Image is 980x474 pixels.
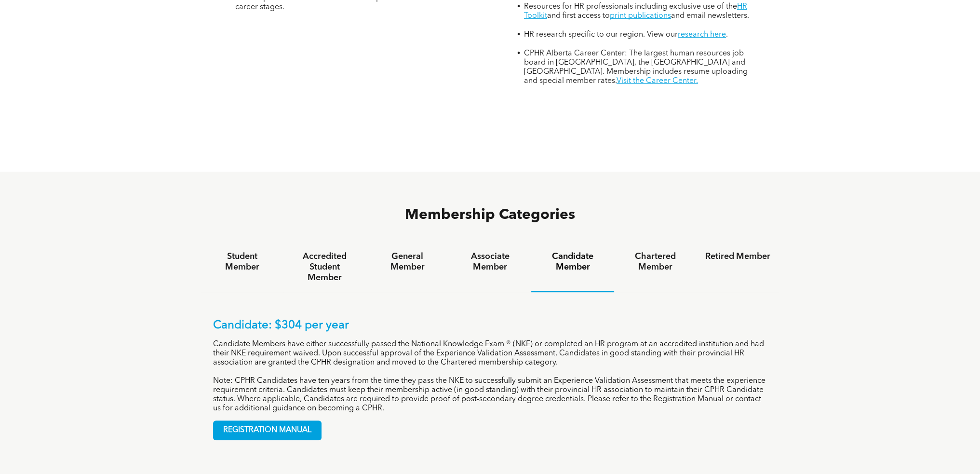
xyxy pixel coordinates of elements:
h4: Associate Member [457,251,523,272]
span: REGISTRATION MANUAL [214,421,321,440]
h4: Chartered Member [623,251,688,272]
span: Membership Categories [405,208,575,222]
h4: Retired Member [705,251,770,262]
p: Candidate: $304 per year [213,319,767,333]
a: REGISTRATION MANUAL [213,420,322,440]
h4: Student Member [210,251,275,272]
span: Resources for HR professionals including exclusive use of the [524,3,737,11]
p: Candidate Members have either successfully passed the National Knowledge Exam ® (NKE) or complete... [213,340,767,367]
span: and first access to [547,12,610,20]
a: HR Toolkit [524,3,747,20]
a: Visit the Career Center. [617,77,698,85]
h4: Candidate Member [540,251,605,272]
h4: Accredited Student Member [292,251,357,283]
a: research here [678,31,726,39]
span: and email newsletters. [671,12,749,20]
span: CPHR Alberta Career Center: The largest human resources job board in [GEOGRAPHIC_DATA], the [GEOG... [524,50,748,85]
a: print publications [610,12,671,20]
p: Note: CPHR Candidates have ten years from the time they pass the NKE to successfully submit an Ex... [213,377,767,413]
h4: General Member [375,251,440,272]
span: HR research specific to our region. View our [524,31,678,39]
span: . [726,31,728,39]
